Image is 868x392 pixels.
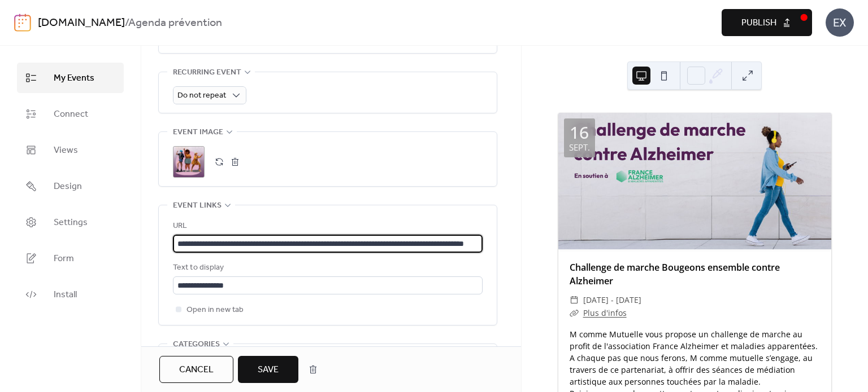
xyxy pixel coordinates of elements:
[17,171,124,201] a: Design
[17,99,124,129] a: Connect
[173,338,220,351] span: Categories
[173,66,241,80] span: Recurring event
[173,199,222,213] span: Event links
[177,88,226,103] span: Do not repeat
[173,261,480,275] div: Text to display
[17,243,124,274] a: Form
[14,14,31,32] img: logo
[569,143,590,152] div: sept.
[17,63,124,93] a: My Events
[38,12,125,34] a: [DOMAIN_NAME]
[54,72,94,85] span: My Events
[17,135,124,165] a: Views
[570,293,579,307] div: ​
[128,12,222,34] b: Agenda prévention
[54,144,78,157] span: Views
[173,146,205,178] div: ;
[570,124,589,141] div: 16
[17,207,124,237] a: Settings
[741,16,776,30] span: Publish
[722,9,812,36] button: Publish
[159,356,233,383] button: Cancel
[186,303,244,317] span: Open in new tab
[54,180,82,193] span: Design
[583,307,627,318] a: Plus d'infos
[17,279,124,310] a: Install
[54,216,88,230] span: Settings
[54,252,74,266] span: Form
[54,108,88,121] span: Connect
[570,306,579,320] div: ​
[570,261,780,287] a: Challenge de marche Bougeons ensemble contre Alzheimer
[173,219,480,233] div: URL
[826,8,854,37] div: EX
[125,12,128,34] b: /
[238,356,298,383] button: Save
[258,363,279,377] span: Save
[54,288,77,302] span: Install
[179,363,214,377] span: Cancel
[583,293,641,307] span: [DATE] - [DATE]
[173,126,223,139] span: Event image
